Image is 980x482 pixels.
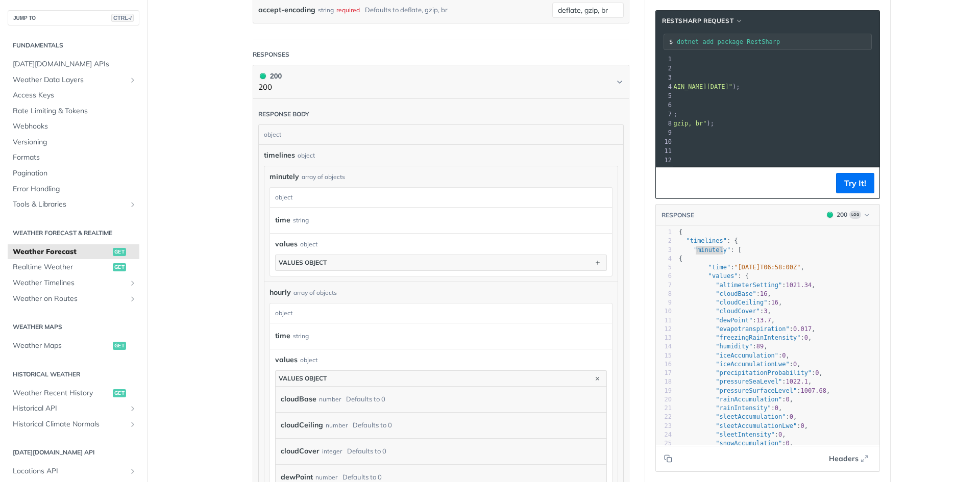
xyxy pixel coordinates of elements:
[656,281,672,290] div: 7
[8,370,139,379] h2: Historical Weather
[716,431,775,438] span: "sleetIntensity"
[778,431,782,438] span: 0
[679,317,775,324] span: : ,
[716,334,800,341] span: "freezingRainIntensity"
[8,182,139,197] a: Error Handling
[13,75,126,85] span: Weather Data Layers
[793,325,812,333] span: 0.017
[8,41,139,50] h2: Fundamentals
[275,239,298,249] span: values
[8,448,139,457] h2: [DATE][DOMAIN_NAME] API
[656,100,673,110] div: 6
[13,341,110,351] span: Weather Maps
[686,237,726,244] span: "timelines"
[293,288,337,297] div: array of objects
[281,392,316,407] label: cloudBase
[679,369,823,376] span: : ,
[258,70,282,82] div: 200
[827,212,833,218] span: 200
[8,338,139,353] a: Weather Mapsget
[823,451,874,466] button: Headers
[264,150,295,161] span: timelines
[129,200,137,209] button: Show subpages for Tools & Libraries
[849,211,861,219] span: Log
[679,431,786,438] span: : ,
[656,298,672,307] div: 9
[129,467,137,475] button: Show subpages for Locations API
[679,440,793,447] span: : ,
[616,78,624,86] svg: Chevron
[129,76,137,84] button: Show subpages for Weather Data Layers
[258,70,624,93] button: 200 200200
[656,404,672,413] div: 21
[800,422,804,429] span: 0
[716,290,756,297] span: "cloudBase"
[281,444,320,459] label: cloudCover
[13,278,126,288] span: Weather Timelines
[13,59,137,69] span: [DATE][DOMAIN_NAME] APIs
[13,121,137,132] span: Webhooks
[656,377,672,386] div: 18
[8,244,139,260] a: Weather Forecastget
[716,387,797,394] span: "pressureSurfaceLevel"
[677,38,871,45] input: Request instructions
[636,83,732,90] span: "[URL][DOMAIN_NAME][DATE]"
[13,294,126,304] span: Weather on Routes
[302,172,345,182] div: array of objects
[716,440,782,447] span: "snowAccumulation"
[13,466,126,476] span: Locations API
[708,264,730,271] span: "time"
[298,151,315,160] div: object
[771,299,778,306] span: 16
[8,72,139,88] a: Weather Data LayersShow subpages for Weather Data Layers
[679,387,830,394] span: : ,
[782,352,786,359] span: 0
[656,316,672,325] div: 11
[662,16,733,26] span: RestSharp Request
[656,430,672,439] div: 24
[8,401,139,416] a: Historical APIShow subpages for Historical API
[804,334,808,341] span: 0
[8,88,139,103] a: Access Keys
[793,361,797,368] span: 0
[800,387,826,394] span: 1007.68
[656,395,672,404] div: 20
[836,173,874,193] button: Try It!
[656,91,673,100] div: 5
[365,3,448,17] div: Defaults to deflate, gzip, br
[253,50,289,59] div: Responses
[658,16,747,26] button: RestSharp Request
[13,419,126,429] span: Historical Climate Normals
[8,57,139,72] a: [DATE][DOMAIN_NAME] APIs
[656,290,672,298] div: 8
[656,342,672,351] div: 14
[679,282,815,289] span: : ,
[708,272,738,280] span: "values"
[837,210,847,219] div: 200
[786,378,808,385] span: 1022.1
[346,392,385,407] div: Defaults to 0
[129,279,137,287] button: Show subpages for Weather Timelines
[111,14,134,22] span: CTRL-/
[756,343,764,350] span: 89
[694,246,730,253] span: "minutely"
[656,55,673,64] div: 1
[656,387,672,395] div: 19
[656,272,672,281] div: 6
[656,439,672,448] div: 25
[8,417,139,432] a: Historical Climate NormalsShow subpages for Historical Climate Normals
[656,156,673,165] div: 12
[8,10,139,26] button: JUMP TOCTRL-/
[113,342,126,350] span: get
[679,404,782,412] span: : ,
[734,264,800,271] span: "[DATE]T06:58:00Z"
[760,290,767,297] span: 16
[679,290,771,297] span: : ,
[269,287,291,298] span: hourly
[656,246,672,255] div: 3
[8,229,139,238] h2: Weather Forecast & realtime
[259,125,621,144] div: object
[764,308,767,315] span: 3
[679,352,790,359] span: : ,
[822,210,874,220] button: 200200Log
